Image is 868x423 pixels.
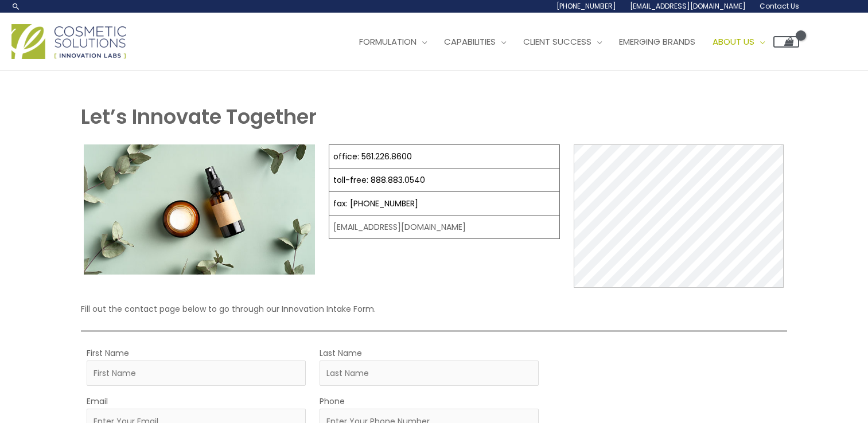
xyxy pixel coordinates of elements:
p: Fill out the contact page below to go through our Innovation Intake Form. [81,301,787,316]
a: Emerging Brands [610,25,704,59]
a: Search icon link [11,2,21,11]
span: [EMAIL_ADDRESS][DOMAIN_NAME] [630,1,746,11]
a: About Us [704,25,773,59]
span: [PHONE_NUMBER] [556,1,616,11]
a: Client Success [515,25,610,59]
a: fax: [PHONE_NUMBER] [333,198,418,209]
a: office: 561.226.8600 [333,151,412,162]
a: View Shopping Cart, empty [773,36,799,48]
input: Last Name [320,361,539,386]
td: [EMAIL_ADDRESS][DOMAIN_NAME] [329,216,559,239]
a: Capabilities [435,25,515,59]
a: Formulation [351,25,435,59]
label: Email [87,394,108,409]
span: Client Success [523,36,591,48]
label: Last Name [320,346,362,361]
span: Formulation [359,36,417,48]
label: First Name [87,346,129,361]
label: Phone [320,394,345,409]
strong: Let’s Innovate Together [81,103,317,131]
img: Cosmetic Solutions Logo [11,24,126,59]
nav: Site Navigation [342,25,799,59]
img: Contact page image for private label skincare manufacturer Cosmetic solutions shows a skin care b... [84,144,315,275]
input: First Name [87,361,306,386]
span: Contact Us [760,1,799,11]
span: Emerging Brands [619,36,695,48]
span: Capabilities [444,36,496,48]
a: toll-free: 888.883.0540 [333,174,425,186]
span: About Us [713,36,754,48]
